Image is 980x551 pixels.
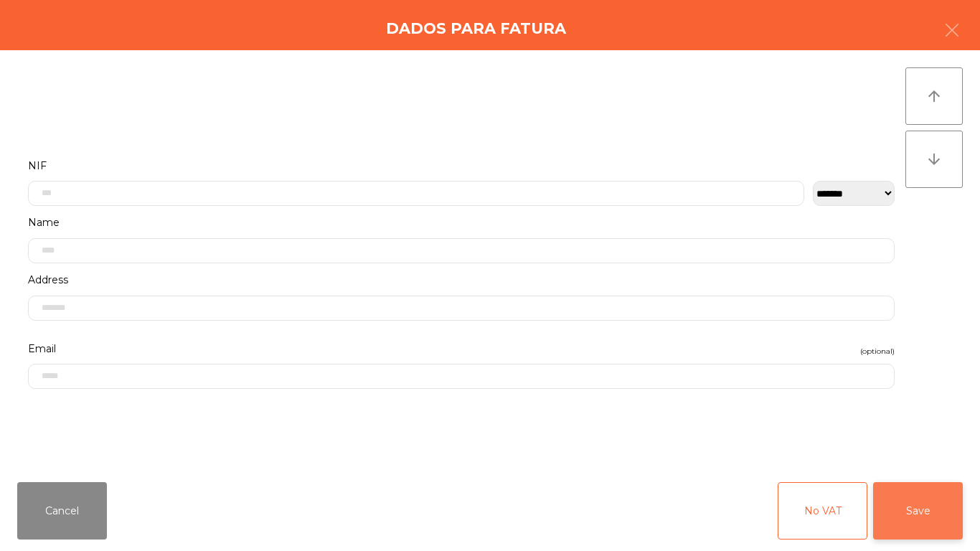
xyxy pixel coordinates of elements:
[905,67,963,125] button: arrow_upward
[860,344,895,358] span: (optional)
[28,213,60,232] span: Name
[925,88,943,105] i: arrow_upward
[386,18,566,39] h4: Dados para Fatura
[925,151,943,168] i: arrow_downward
[17,482,107,540] button: Cancel
[28,339,56,359] span: Email
[28,270,68,290] span: Address
[905,131,963,188] button: arrow_downward
[873,482,963,540] button: Save
[778,482,867,540] button: No VAT
[28,156,47,176] span: NIF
